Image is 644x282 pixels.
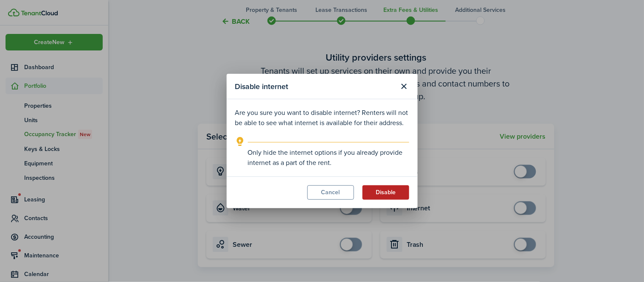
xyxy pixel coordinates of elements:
button: Close modal [397,79,411,94]
p: Are you sure you want to disable internet? Renters will not be able to see what internet is avail... [235,108,409,128]
explanation-description: Only hide the internet options if you already provide internet as a part of the rent. [248,148,409,168]
button: Disable [363,185,409,200]
i: outline [235,137,246,147]
button: Cancel [307,185,354,200]
modal-title: Disable internet [235,78,395,95]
